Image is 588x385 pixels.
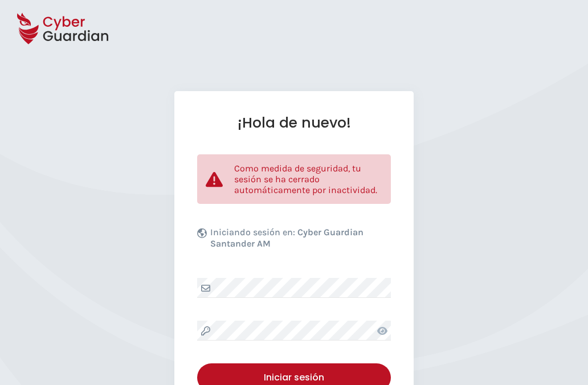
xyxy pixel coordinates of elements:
[234,163,382,195] p: Como medida de seguridad, tu sesión se ha cerrado automáticamente por inactividad.
[197,114,391,132] h1: ¡Hola de nuevo!
[210,227,388,255] p: Iniciando sesión en:
[210,227,364,249] b: Cyber Guardian Santander AM
[206,371,382,384] div: Iniciar sesión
